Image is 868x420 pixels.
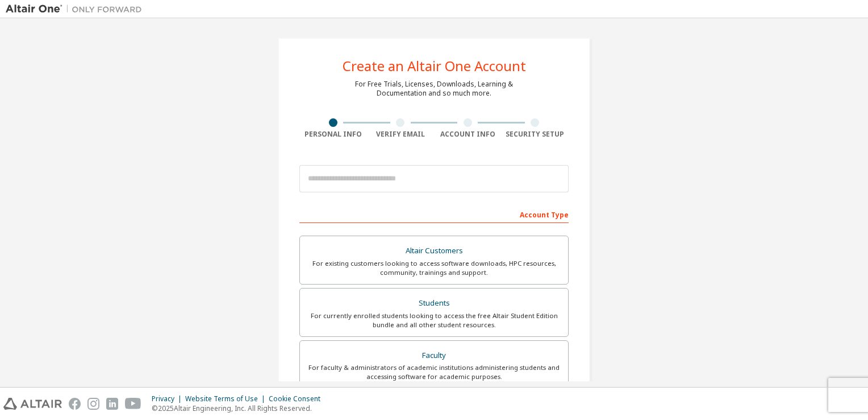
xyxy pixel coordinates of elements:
div: For existing customers looking to access software downloads, HPC resources, community, trainings ... [307,259,561,277]
div: Privacy [152,394,185,403]
img: facebook.svg [69,398,81,410]
div: Account Type [299,205,569,223]
div: Cookie Consent [269,394,327,403]
img: instagram.svg [87,398,99,410]
div: Security Setup [502,130,569,139]
div: Students [307,295,561,311]
div: For currently enrolled students looking to access the free Altair Student Edition bundle and all ... [307,311,561,330]
div: For faculty & administrators of academic institutions administering students and accessing softwa... [307,363,561,381]
img: linkedin.svg [106,398,118,410]
div: Account Info [434,130,502,139]
div: Personal Info [299,130,367,139]
img: youtube.svg [125,398,141,410]
img: Altair One [6,3,148,15]
div: Create an Altair One Account [343,59,526,73]
div: Altair Customers [307,243,561,259]
div: Faculty [307,348,561,364]
img: altair_logo.svg [3,398,62,410]
div: Verify Email [367,130,435,139]
p: © 2025 Altair Engineering, Inc. All Rights Reserved. [152,403,327,413]
div: For Free Trials, Licenses, Downloads, Learning & Documentation and so much more. [355,80,513,98]
div: Website Terms of Use [185,394,269,403]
